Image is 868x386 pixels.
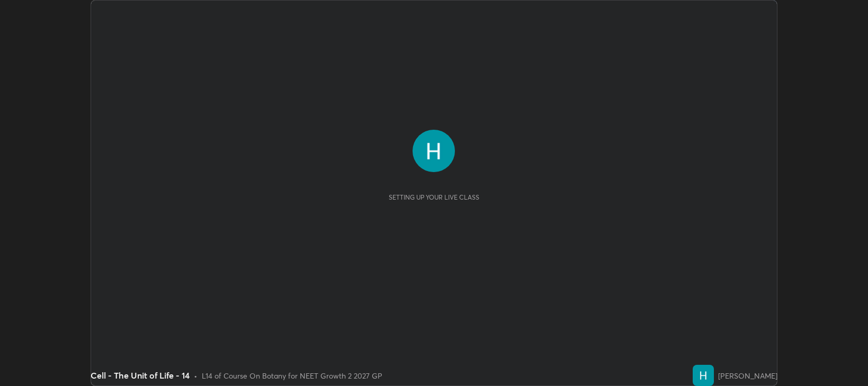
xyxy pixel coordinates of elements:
[389,193,479,201] div: Setting up your live class
[718,370,777,381] div: [PERSON_NAME]
[413,130,455,172] img: 000e462402ac40b8a20d8e5952cb4aa4.16756136_3
[194,370,198,381] div: •
[202,370,382,381] div: L14 of Course On Botany for NEET Growth 2 2027 GP
[91,369,190,382] div: Cell - The Unit of Life - 14
[693,365,714,386] img: 000e462402ac40b8a20d8e5952cb4aa4.16756136_3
